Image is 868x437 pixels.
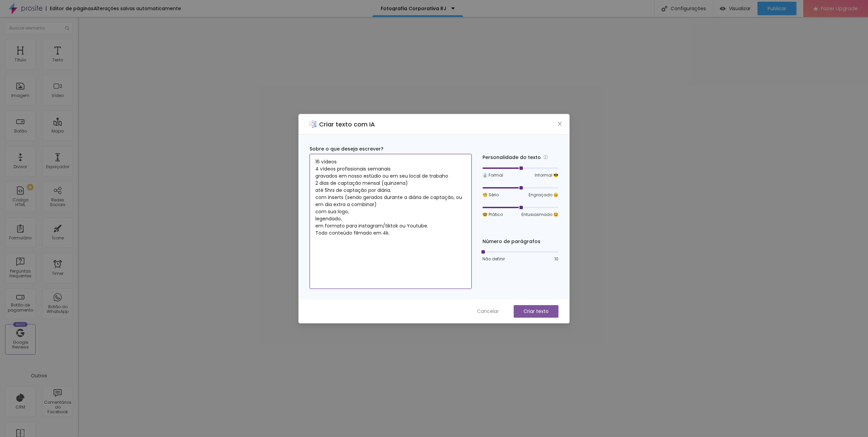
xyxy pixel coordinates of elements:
[482,192,499,198] span: 🧐 Sério
[310,154,472,289] textarea: 16 vídeos 4 vídeos profissionais semanais gravados em nosso estúdio ou em seu local de trabaho 2 ...
[477,308,499,315] span: Cancelar
[482,238,558,245] div: Número de parágrafos
[482,256,505,262] span: Não definir
[319,120,375,129] h2: Criar texto com IA
[556,120,564,127] button: Close
[310,145,472,153] div: Sobre o que deseja escrever?
[529,192,558,198] span: Engraçado 😄
[524,308,549,315] p: Criar texto
[554,256,558,262] span: 10
[557,121,563,126] span: close
[521,212,558,218] span: Entusiasmado 🤩
[470,305,506,318] button: Cancelar
[535,172,558,178] span: Informal 😎
[482,154,558,161] div: Personalidade do texto
[514,305,558,318] button: Criar texto
[482,172,503,178] span: 👔 Formal
[482,212,503,218] span: 🤓 Prático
